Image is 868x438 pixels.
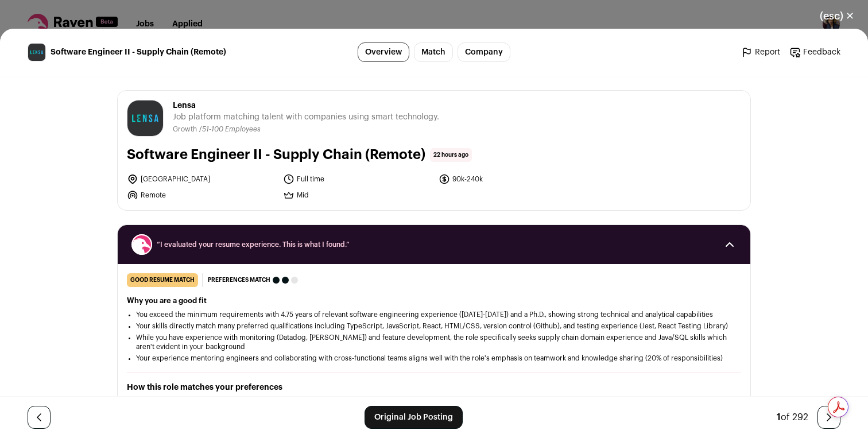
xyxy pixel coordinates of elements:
span: 51-100 Employees [202,126,261,133]
li: Full time [283,173,432,185]
span: Preferences match [208,274,270,286]
span: 1 [777,413,781,422]
li: You exceed the minimum requirements with 4.75 years of relevant software engineering experience (... [136,310,732,319]
a: Original Job Posting [365,406,463,429]
span: “I evaluated your resume experience. This is what I found.” [157,240,711,249]
img: 8d08e16ecb23c65d7467e12df9d67b856d40de98b86f5fd09d336ce7dcfa9871.jpg [28,44,45,61]
li: While you have experience with monitoring (Datadog, [PERSON_NAME]) and feature development, the r... [136,333,732,351]
li: Your experience mentoring engineers and collaborating with cross-functional teams aligns well wit... [136,354,732,363]
li: 90k-240k [439,173,588,185]
a: Feedback [789,46,840,58]
h2: Why you are a good fit [127,296,741,305]
button: Close modal [806,3,868,29]
h2: How this role matches your preferences [127,382,741,393]
a: Match [414,42,453,62]
a: Company [458,42,510,62]
span: 22 hours ago [430,148,472,162]
a: Overview [358,42,409,62]
li: Your skills directly match many preferred qualifications including TypeScript, JavaScript, React,... [136,321,732,331]
h1: Software Engineer II - Supply Chain (Remote) [127,146,425,164]
li: Growth [173,125,199,134]
div: good resume match [127,273,198,287]
a: Report [741,46,780,58]
li: / [199,125,261,134]
li: Mid [283,189,432,201]
span: Job platform matching talent with companies using smart technology. [173,111,439,123]
span: Lensa [173,100,439,111]
span: Software Engineer II - Supply Chain (Remote) [51,46,226,58]
div: of 292 [777,410,808,424]
img: 8d08e16ecb23c65d7467e12df9d67b856d40de98b86f5fd09d336ce7dcfa9871.jpg [127,100,163,136]
li: [GEOGRAPHIC_DATA] [127,173,276,185]
li: Remote [127,189,276,201]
